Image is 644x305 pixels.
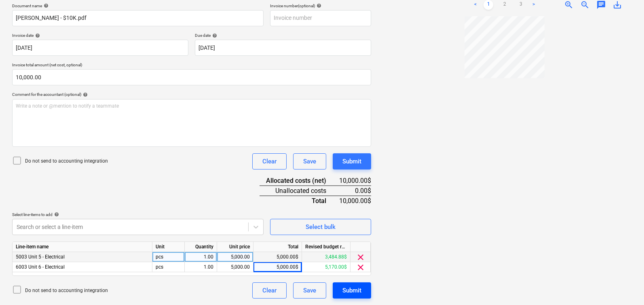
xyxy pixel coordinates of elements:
span: help [315,3,321,8]
div: 5,000.00 [220,262,250,272]
button: Clear [252,153,287,169]
div: 0.00$ [339,186,371,196]
div: Save [303,156,316,167]
span: clear [356,252,365,262]
div: Invoice date [12,33,188,38]
input: Invoice date not specified [12,40,188,56]
div: Line-item name [13,242,152,252]
div: Save [303,285,316,296]
div: Select bulk [306,222,336,232]
button: Save [293,153,326,169]
div: 10,000.00$ [339,176,371,186]
input: Document name [12,10,264,26]
p: Invoice total amount (net cost, optional) [12,62,371,69]
div: pcs [152,262,185,272]
div: Comment for the accountant (optional) [12,92,371,97]
button: Select bulk [270,219,371,235]
button: Submit [333,282,371,299]
div: 5,170.00$ [302,262,351,272]
p: Do not send to accounting integration [25,158,108,165]
div: Clear [262,156,277,167]
div: Invoice number (optional) [270,3,371,8]
div: Due date [195,33,371,38]
div: 5,000.00$ [253,262,302,272]
div: Total [260,196,339,205]
input: Invoice total amount (net cost, optional) [12,69,371,85]
span: help [42,3,49,8]
div: 10,000.00$ [339,196,371,205]
div: Total [253,242,302,252]
input: Invoice number [270,10,371,26]
iframe: Chat Widget [604,266,644,305]
span: clear [356,263,365,272]
div: 5,000.00$ [253,252,302,262]
span: 5003 Unit 5 - Electrical [16,254,65,260]
button: Clear [252,282,287,299]
div: Revised budget remaining [302,242,351,252]
span: help [34,33,40,38]
span: 6003 Unit 6 - Electrical [16,264,65,270]
div: Submit [342,156,361,167]
div: Submit [342,285,361,296]
div: Select line-items to add [12,212,264,217]
div: Unit price [217,242,253,252]
span: help [211,33,217,38]
div: pcs [152,252,185,262]
span: help [53,212,59,217]
div: 1.00 [188,262,213,272]
div: Allocated costs (net) [260,176,339,186]
span: help [81,92,88,97]
div: Unallocated costs [260,186,339,196]
div: Document name [12,3,264,8]
button: Save [293,282,326,299]
p: Do not send to accounting integration [25,287,108,294]
input: Due date not specified [195,40,371,56]
div: Unit [152,242,185,252]
button: Submit [333,153,371,169]
div: 5,000.00 [220,252,250,262]
div: 3,484.88$ [302,252,351,262]
div: 1.00 [188,252,213,262]
div: Quantity [185,242,217,252]
div: Clear [262,285,277,296]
